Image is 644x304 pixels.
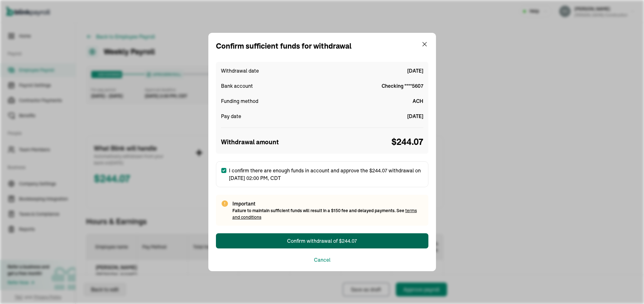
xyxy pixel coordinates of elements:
[216,161,428,187] label: I confirm there are enough funds in account and approve the $244.07 withdrawal on [DATE] 02:00 PM...
[314,256,330,264] button: Cancel
[391,135,423,149] span: $ 244.07
[221,82,253,90] span: Bank account
[413,97,423,105] span: ACH
[221,112,241,120] span: Pay date
[221,67,259,75] span: Withdrawal date
[232,200,423,207] span: Important
[407,67,423,75] span: [DATE]
[407,112,423,120] span: [DATE]
[216,40,352,52] div: Confirm sufficient funds for withdrawal
[216,233,428,248] button: Confirm withdrawal of $244.07
[287,237,357,245] div: Confirm withdrawal of $244.07
[221,137,279,147] span: Withdrawal amount
[221,168,226,173] input: I confirm there are enough funds in account and approve the $244.07 withdrawal on [DATE] 02:00 PM...
[221,97,258,105] span: Funding method
[232,208,417,220] span: Failure to maintain sufficient funds will result in a $150 fee and delayed payments. See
